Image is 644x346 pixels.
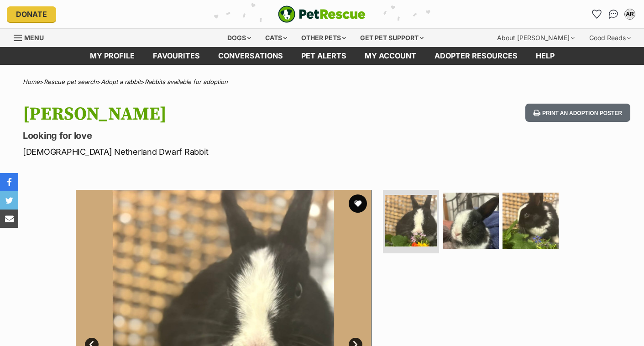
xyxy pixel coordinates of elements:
[278,5,366,23] img: logo-e224e6f780fb5917bec1dbf3a21bbac754714ae5b6737aabdf751b685950b380.svg
[259,29,293,47] div: Cats
[527,47,564,65] a: Help
[583,29,637,47] div: Good Reads
[425,47,527,65] a: Adopter resources
[354,29,430,47] div: Get pet support
[443,193,499,249] img: Photo of Hannah
[81,47,144,65] a: My profile
[606,7,621,21] a: Conversations
[278,5,366,23] a: PetRescue
[609,10,618,19] img: chat-41dd97257d64d25036548639549fe6c8038ab92f7586957e7f3b1b290dea8141.svg
[590,7,604,21] a: Favourites
[292,47,356,65] a: Pet alerts
[23,104,393,125] h1: [PERSON_NAME]
[525,104,630,122] button: Print an adoption poster
[623,7,637,21] button: My account
[491,29,581,47] div: About [PERSON_NAME]
[24,34,44,42] span: Menu
[23,146,393,158] p: [DEMOGRAPHIC_DATA] Netherland Dwarf Rabbit
[503,193,559,249] img: Photo of Hannah
[349,194,367,213] button: favourite
[23,78,40,85] a: Home
[144,47,209,65] a: Favourites
[7,6,56,22] a: Donate
[14,29,50,45] a: Menu
[145,78,228,85] a: Rabbits available for adoption
[221,29,257,47] div: Dogs
[625,10,634,19] div: AR
[590,7,637,21] ul: Account quick links
[385,195,437,246] img: Photo of Hannah
[356,47,425,65] a: My account
[209,47,292,65] a: conversations
[23,129,393,142] p: Looking for love
[295,29,352,47] div: Other pets
[44,78,97,85] a: Rescue pet search
[101,78,141,85] a: Adopt a rabbit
